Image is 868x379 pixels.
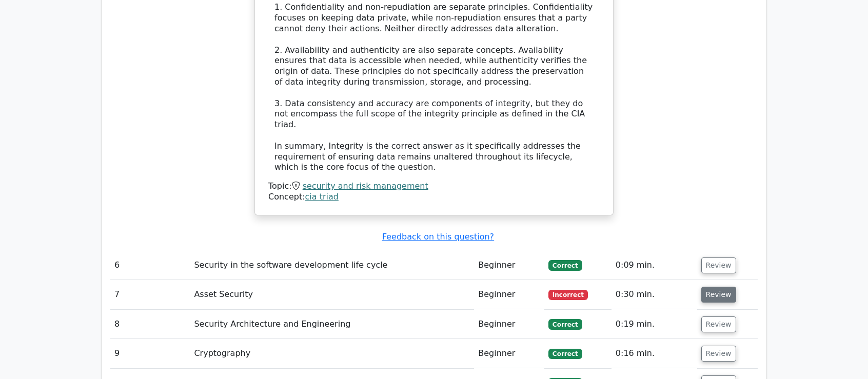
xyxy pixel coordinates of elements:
[190,251,474,280] td: Security in the software development life cycle
[548,260,582,270] span: Correct
[190,280,474,309] td: Asset Security
[701,287,736,303] button: Review
[305,192,339,202] a: cia triad
[474,339,544,368] td: Beginner
[474,280,544,309] td: Beginner
[701,346,736,362] button: Review
[611,310,697,339] td: 0:19 min.
[701,257,736,273] button: Review
[382,232,494,242] a: Feedback on this question?
[701,316,736,332] button: Review
[548,319,582,329] span: Correct
[611,251,697,280] td: 0:09 min.
[303,181,428,191] a: security and risk management
[110,280,190,309] td: 7
[268,181,600,192] div: Topic:
[611,280,697,309] td: 0:30 min.
[474,251,544,280] td: Beginner
[190,339,474,368] td: Cryptography
[110,339,190,368] td: 9
[474,310,544,339] td: Beginner
[268,192,600,203] div: Concept:
[110,251,190,280] td: 6
[611,339,697,368] td: 0:16 min.
[548,290,588,300] span: Incorrect
[190,310,474,339] td: Security Architecture and Engineering
[110,310,190,339] td: 8
[548,349,582,359] span: Correct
